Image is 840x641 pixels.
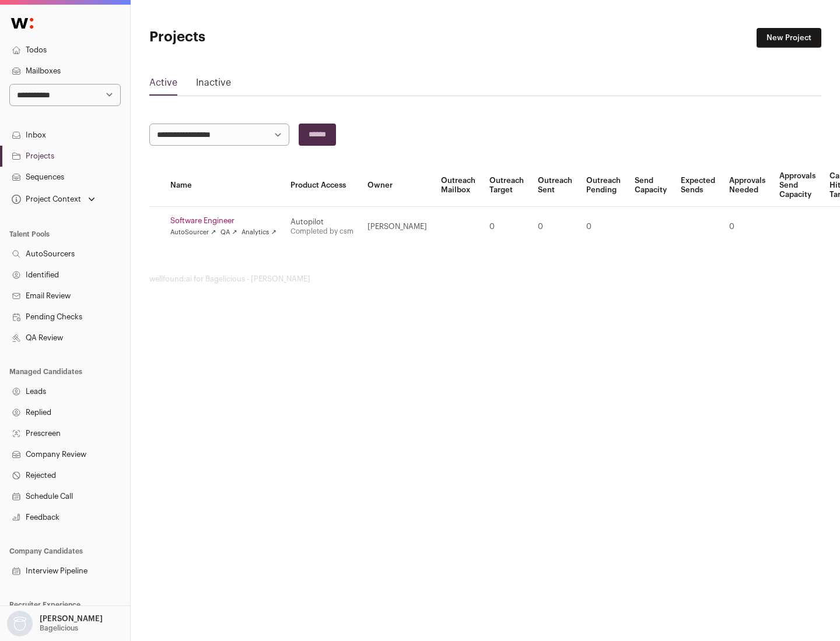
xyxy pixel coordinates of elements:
[170,216,276,226] a: Software Engineer
[360,164,434,207] th: Owner
[628,164,674,207] th: Send Capacity
[283,164,360,207] th: Product Access
[722,164,772,207] th: Approvals Needed
[482,164,531,207] th: Outreach Target
[722,207,772,247] td: 0
[242,228,276,237] a: Analytics ↗
[482,207,531,247] td: 0
[149,28,373,47] h1: Projects
[772,164,822,207] th: Approvals Send Capacity
[579,164,628,207] th: Outreach Pending
[196,76,231,94] a: Inactive
[9,195,81,204] div: Project Context
[674,164,722,207] th: Expected Sends
[149,76,177,94] a: Active
[7,611,33,636] img: nopic.png
[149,274,821,284] footer: wellfound:ai for Bagelicious - [PERSON_NAME]
[40,624,78,633] p: Bagelicious
[170,228,216,237] a: AutoSourcer ↗
[290,217,353,227] div: Autopilot
[434,164,482,207] th: Outreach Mailbox
[9,191,97,207] button: Open dropdown
[40,614,103,624] p: [PERSON_NAME]
[163,164,283,207] th: Name
[5,12,40,35] img: Wellfound
[531,164,579,207] th: Outreach Sent
[5,611,105,636] button: Open dropdown
[579,207,628,247] td: 0
[757,28,821,48] a: New Project
[220,228,237,237] a: QA ↗
[531,207,579,247] td: 0
[290,228,353,235] a: Completed by csm
[360,207,434,247] td: [PERSON_NAME]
